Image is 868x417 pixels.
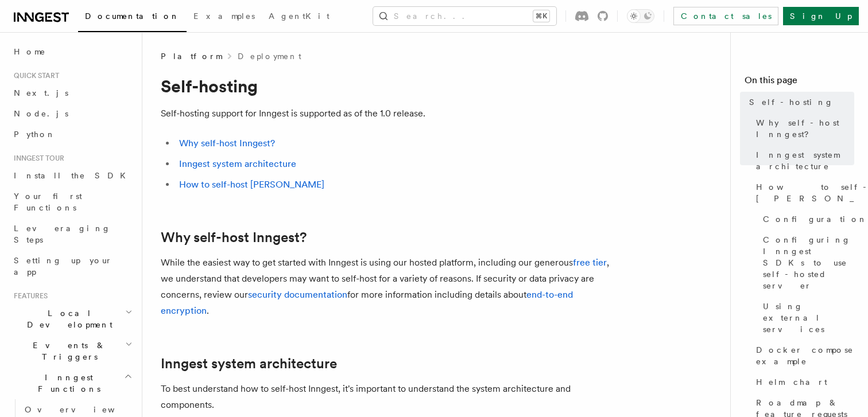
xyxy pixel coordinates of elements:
[745,73,854,92] h4: On this page
[161,356,337,372] a: Inngest system architecture
[179,158,296,169] a: Inngest system architecture
[373,7,556,25] button: Search...⌘K
[9,367,135,399] button: Inngest Functions
[9,372,124,395] span: Inngest Functions
[9,154,64,163] span: Inngest tour
[751,177,854,209] a: How to self-host [PERSON_NAME]
[9,250,135,282] a: Setting up your app
[758,296,854,340] a: Using external services
[756,149,854,172] span: Inngest system architecture
[187,3,262,31] a: Examples
[9,340,125,363] span: Events & Triggers
[756,344,854,367] span: Docker compose example
[9,218,135,250] a: Leveraging Steps
[262,3,336,31] a: AgentKit
[9,103,135,124] a: Node.js
[756,376,827,388] span: Helm chart
[763,213,867,225] span: Configuration
[763,234,854,291] span: Configuring Inngest SDKs to use self-hosted server
[161,106,620,122] p: Self-hosting support for Inngest is supported as of the 1.0 release.
[751,340,854,372] a: Docker compose example
[14,109,68,118] span: Node.js
[573,257,607,268] a: free tier
[179,179,324,190] a: How to self-host [PERSON_NAME]
[14,192,82,212] span: Your first Functions
[161,76,620,96] h1: Self-hosting
[673,7,778,25] a: Contact sales
[9,335,135,367] button: Events & Triggers
[161,255,620,319] p: While the easiest way to get started with Inngest is using our hosted platform, including our gen...
[161,50,222,62] span: Platform
[756,117,854,140] span: Why self-host Inngest?
[14,171,133,180] span: Install the SDK
[751,372,854,392] a: Helm chart
[783,7,859,25] a: Sign Up
[9,71,59,80] span: Quick start
[248,289,347,300] a: security documentation
[14,224,111,244] span: Leveraging Steps
[9,303,135,335] button: Local Development
[9,83,135,103] a: Next.js
[193,11,255,21] span: Examples
[751,112,854,145] a: Why self-host Inngest?
[758,229,854,296] a: Configuring Inngest SDKs to use self-hosted server
[751,145,854,177] a: Inngest system architecture
[179,138,275,149] a: Why self-host Inngest?
[627,9,654,23] button: Toggle dark mode
[9,124,135,145] a: Python
[9,186,135,218] a: Your first Functions
[533,10,549,22] kbd: ⌘K
[745,92,854,112] a: Self-hosting
[9,291,48,301] span: Features
[269,11,330,21] span: AgentKit
[14,88,68,98] span: Next.js
[14,130,56,139] span: Python
[161,381,620,413] p: To best understand how to self-host Inngest, it's important to understand the system architecture...
[14,256,113,276] span: Setting up your app
[749,96,834,108] span: Self-hosting
[238,50,301,62] a: Deployment
[85,11,180,21] span: Documentation
[758,209,854,229] a: Configuration
[161,229,307,245] a: Why self-host Inngest?
[763,301,854,335] span: Using external services
[78,3,187,32] a: Documentation
[9,165,135,186] a: Install the SDK
[9,307,125,330] span: Local Development
[9,41,135,62] a: Home
[14,46,46,57] span: Home
[25,405,143,414] span: Overview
